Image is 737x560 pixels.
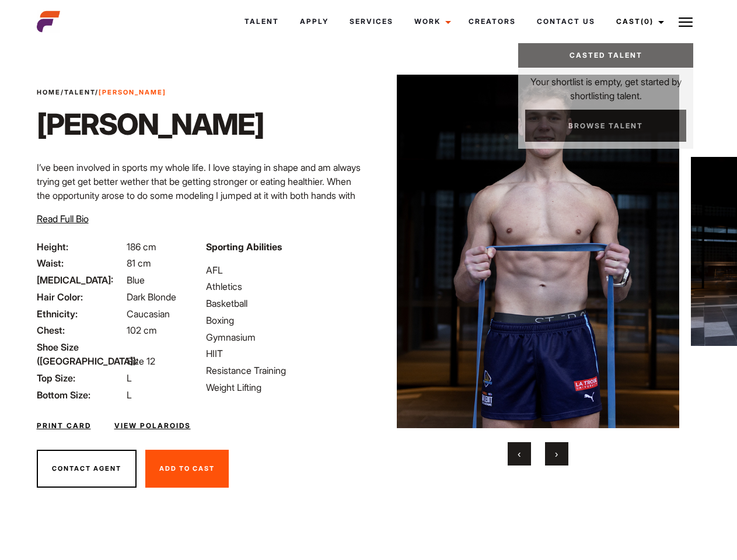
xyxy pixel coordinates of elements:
[127,308,170,320] span: Caucasian
[37,213,89,225] span: Read Full Bio
[289,6,339,37] a: Apply
[37,240,124,254] span: Height:
[37,87,166,97] span: / /
[127,389,132,401] span: L
[99,88,166,96] strong: [PERSON_NAME]
[555,448,558,460] span: Next
[404,6,458,37] a: Work
[127,355,155,367] span: Size 12
[518,68,693,103] p: Your shortlist is empty, get started by shortlisting talent.
[37,307,124,321] span: Ethnicity:
[339,6,404,37] a: Services
[206,296,361,310] li: Basketball
[127,291,176,303] span: Dark Blonde
[641,17,654,26] span: (0)
[526,6,606,37] a: Contact Us
[127,324,157,336] span: 102 cm
[145,450,229,488] button: Add To Cast
[64,88,95,96] a: Talent
[458,6,526,37] a: Creators
[114,421,191,431] a: View Polaroids
[518,448,521,460] span: Previous
[37,371,124,385] span: Top Size:
[206,330,361,344] li: Gymnasium
[37,290,124,304] span: Hair Color:
[37,340,124,368] span: Shoe Size ([GEOGRAPHIC_DATA]):
[37,256,124,270] span: Waist:
[206,241,282,253] strong: Sporting Abilities
[206,346,361,360] li: HIIT
[37,388,124,402] span: Bottom Size:
[525,110,686,142] a: Browse Talent
[234,6,289,37] a: Talent
[37,212,89,226] button: Read Full Bio
[206,263,361,277] li: AFL
[37,10,60,33] img: cropped-aefm-brand-fav-22-square.png
[37,323,124,337] span: Chest:
[518,43,693,68] a: Casted Talent
[37,88,61,96] a: Home
[206,279,361,293] li: Athletics
[37,421,91,431] a: Print Card
[37,107,264,142] h1: [PERSON_NAME]
[679,15,693,29] img: Burger icon
[37,160,362,258] p: I’ve been involved in sports my whole life. I love staying in shape and am always trying get get ...
[159,464,215,473] span: Add To Cast
[606,6,671,37] a: Cast(0)
[127,241,156,253] span: 186 cm
[127,372,132,384] span: L
[37,273,124,287] span: [MEDICAL_DATA]:
[206,363,361,377] li: Resistance Training
[127,274,145,286] span: Blue
[206,380,361,394] li: Weight Lifting
[206,313,361,327] li: Boxing
[127,257,151,269] span: 81 cm
[37,450,137,488] button: Contact Agent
